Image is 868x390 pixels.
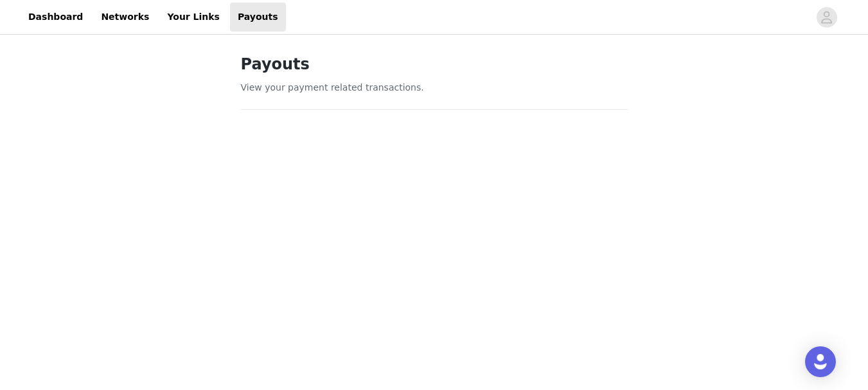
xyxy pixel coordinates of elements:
[241,81,628,94] p: View your payment related transactions.
[805,346,836,377] div: Open Intercom Messenger
[241,53,628,76] h1: Payouts
[159,3,227,31] a: Your Links
[230,3,286,31] a: Payouts
[21,3,91,31] a: Dashboard
[820,7,833,28] div: avatar
[93,3,157,31] a: Networks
